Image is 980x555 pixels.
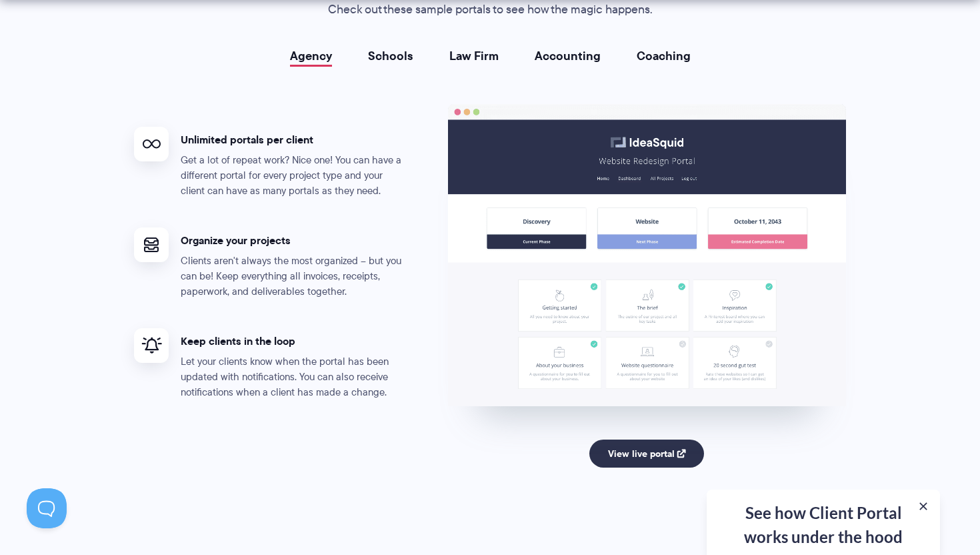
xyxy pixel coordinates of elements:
[290,49,332,63] a: Agency
[368,49,413,63] a: Schools
[181,233,407,247] h4: Organize your projects
[637,49,691,63] a: Coaching
[449,49,499,63] a: Law Firm
[27,488,67,528] iframe: Toggle Customer Support
[181,354,407,400] p: Let your clients know when the portal has been updated with notifications. You can also receive n...
[535,49,601,63] a: Accounting
[181,253,407,300] p: Clients aren't always the most organized – but you can be! Keep everything all invoices, receipts...
[181,133,407,147] h4: Unlimited portals per client
[181,153,407,199] p: Get a lot of repeat work? Nice one! You can have a different portal for every project type and yo...
[589,440,705,468] a: View live portal
[181,334,407,348] h4: Keep clients in the loop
